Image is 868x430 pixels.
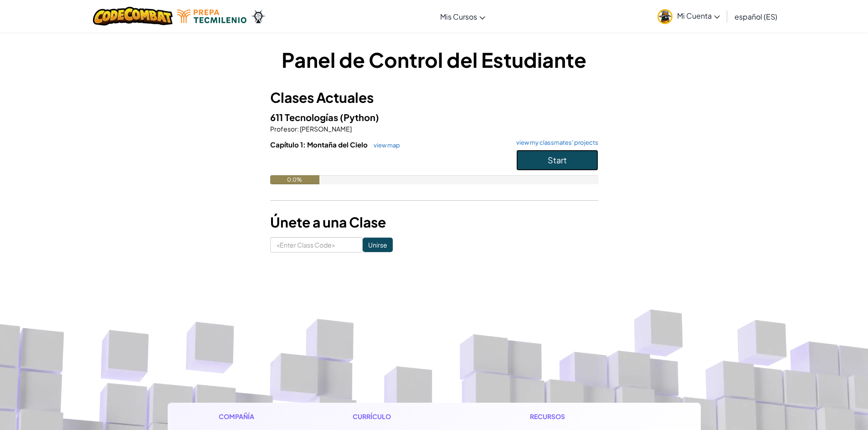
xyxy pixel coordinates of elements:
h1: Currículo [353,412,473,421]
span: (Python) [340,111,379,123]
h1: Panel de Control del Estudiante [270,46,598,74]
a: view map [369,142,400,149]
h3: Clases Actuales [270,87,598,108]
span: [PERSON_NAME] [299,125,352,133]
span: : [297,125,299,133]
input: <Enter Class Code> [270,237,363,253]
img: CodeCombat logo [93,7,173,25]
h1: Recursos [530,412,650,421]
a: español (ES) [730,4,782,29]
span: español (ES) [734,12,777,21]
img: avatar [657,9,673,24]
h3: Únete a una Clase [270,212,598,233]
img: Ozaria [251,10,266,23]
span: Mi Cuenta [677,11,720,20]
span: Start [548,155,567,165]
div: 0.0% [270,175,319,184]
img: Tecmilenio logo [177,10,247,23]
span: Capítulo 1: Montaña del Cielo [270,140,369,149]
button: Start [516,150,598,171]
h1: Compañía [219,412,295,421]
span: Profesor [270,125,297,133]
span: 611 Tecnologías [270,111,340,123]
a: view my classmates' projects [512,140,598,146]
a: Mi Cuenta [653,2,724,30]
span: Mis Cursos [440,12,477,21]
a: Mis Cursos [436,4,490,29]
input: Unirse [363,238,393,252]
